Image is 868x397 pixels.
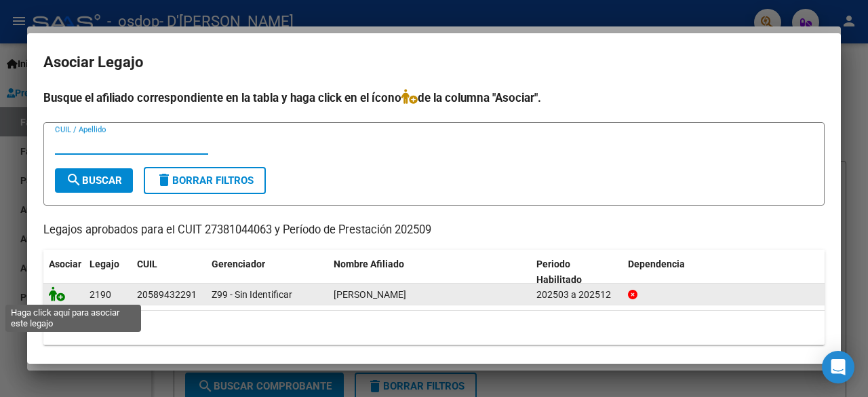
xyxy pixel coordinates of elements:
[334,259,404,269] span: Nombre Afiliado
[822,351,854,383] div: Open Intercom Messenger
[43,89,825,107] h4: Busque el afiliado correspondiente en la tabla y haga click en el ícono de la columna "Asociar".
[55,168,133,193] button: Buscar
[212,259,265,269] span: Gerenciador
[536,287,617,303] div: 202503 a 202512
[156,174,254,187] span: Borrar Filtros
[531,250,623,295] datatable-header-cell: Periodo Habilitado
[43,311,825,345] div: 1 registros
[84,250,132,295] datatable-header-cell: Legajo
[206,250,328,295] datatable-header-cell: Gerenciador
[156,172,172,188] mat-icon: delete
[137,259,157,269] span: CUIL
[132,250,206,295] datatable-header-cell: CUIL
[628,259,685,269] span: Dependencia
[328,250,531,295] datatable-header-cell: Nombre Afiliado
[144,167,266,194] button: Borrar Filtros
[66,174,122,187] span: Buscar
[66,172,82,188] mat-icon: search
[623,250,825,295] datatable-header-cell: Dependencia
[43,250,84,295] datatable-header-cell: Asociar
[43,50,825,75] h2: Asociar Legajo
[90,289,111,300] span: 2190
[49,259,81,269] span: Asociar
[212,289,292,300] span: Z99 - Sin Identificar
[137,287,197,303] div: 20589432291
[90,259,119,269] span: Legajo
[43,222,825,239] p: Legajos aprobados para el CUIT 27381044063 y Período de Prestación 202509
[334,289,406,300] span: SOZONIK JOAQUIN
[536,259,582,285] span: Periodo Habilitado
